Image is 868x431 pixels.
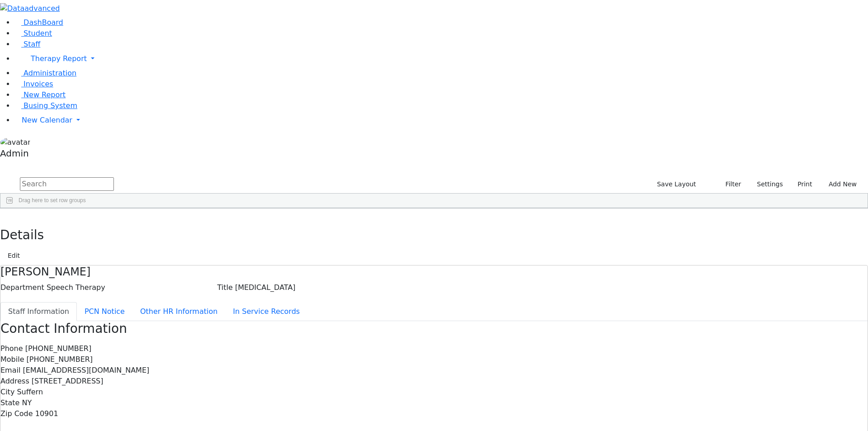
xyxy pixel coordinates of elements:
[24,90,66,99] span: New Report
[132,302,225,321] button: Other HR Information
[24,101,77,110] span: Busing System
[0,387,14,398] label: City
[714,177,745,191] button: Filter
[24,69,76,77] span: Administration
[24,18,63,27] span: DashBoard
[745,177,787,191] button: Settings
[14,50,868,68] a: Therapy Report
[653,177,700,191] button: Save Layout
[820,177,861,191] button: Add New
[32,377,104,385] span: [STREET_ADDRESS]
[35,409,58,418] span: 10901
[0,398,19,408] label: State
[0,408,33,419] label: Zip Code
[77,302,132,321] button: PCN Notice
[0,343,23,354] label: Phone
[0,282,44,293] label: Department
[20,177,114,191] input: Search
[23,366,149,374] span: [EMAIL_ADDRESS][DOMAIN_NAME]
[235,283,296,292] span: [MEDICAL_DATA]
[217,282,233,293] label: Title
[0,354,24,365] label: Mobile
[14,80,53,88] a: Invoices
[25,344,92,353] span: [PHONE_NUMBER]
[0,302,77,321] button: Staff Information
[0,376,29,387] label: Address
[14,90,66,99] a: New Report
[14,18,63,27] a: DashBoard
[14,111,868,129] a: New Calendar
[19,197,86,204] span: Drag here to set row groups
[17,388,43,396] span: Suffern
[14,29,52,38] a: Student
[31,54,87,63] span: Therapy Report
[24,80,53,88] span: Invoices
[14,101,77,110] a: Busing System
[24,40,40,48] span: Staff
[787,177,816,191] button: Print
[22,116,72,124] span: New Calendar
[0,365,20,376] label: Email
[47,283,105,292] span: Speech Therapy
[14,40,40,48] a: Staff
[24,29,52,38] span: Student
[14,69,76,77] a: Administration
[0,321,868,336] h3: Contact Information
[27,355,93,364] span: [PHONE_NUMBER]
[22,398,32,407] span: NY
[4,249,24,263] button: Edit
[225,302,307,321] button: In Service Records
[0,265,868,279] h4: [PERSON_NAME]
